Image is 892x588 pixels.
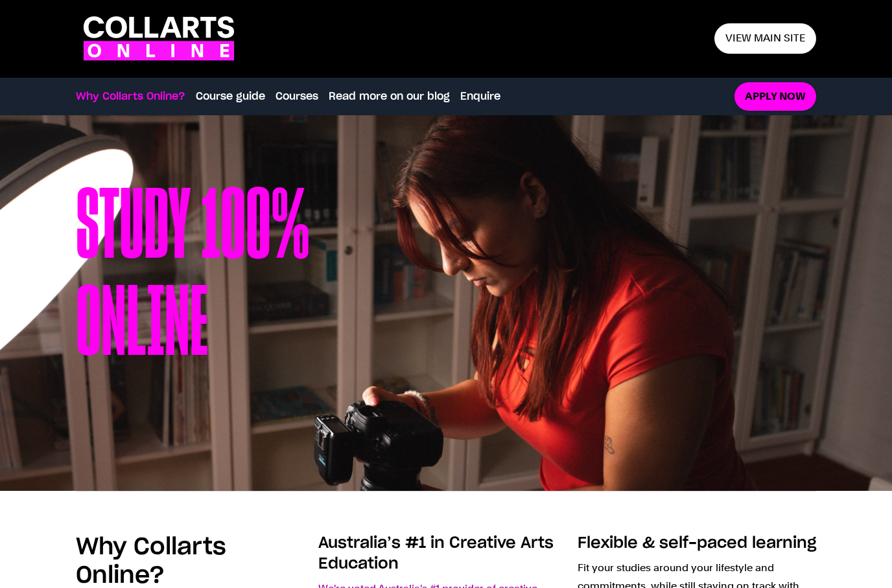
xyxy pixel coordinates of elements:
a: Read more on our blog [329,89,450,104]
a: Why Collarts Online? [76,89,185,104]
h3: Flexible & self-paced learning [578,533,816,554]
a: Courses [276,89,318,104]
h1: Study 100% online [76,180,446,426]
a: View main site [714,23,816,54]
a: Apply now [734,82,816,111]
h3: Australia’s #1 in Creative Arts Education [318,533,557,574]
a: Enquire [460,89,500,104]
a: Course guide [196,89,265,104]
